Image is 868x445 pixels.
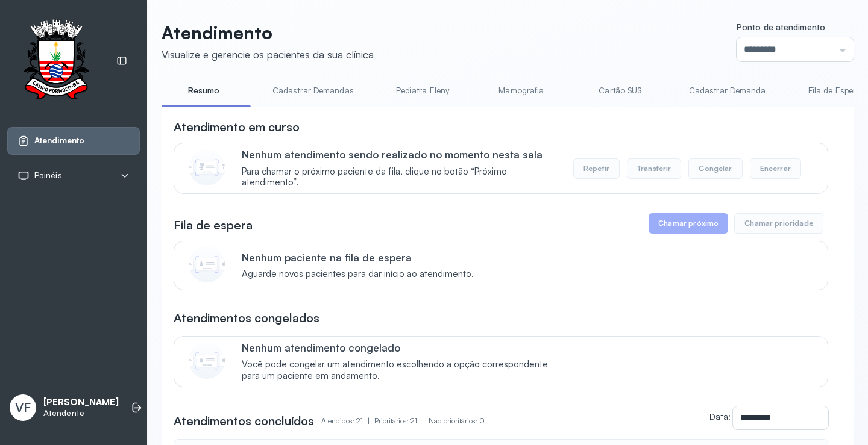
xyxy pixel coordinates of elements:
h3: Fila de espera [174,217,253,234]
img: Logotipo do estabelecimento [13,19,99,103]
h3: Atendimento em curso [174,119,300,135]
a: Mamografia [479,81,564,101]
span: Você pode congelar um atendimento escolhendo a opção correspondente para um paciente em andamento. [242,359,561,382]
a: Cadastrar Demandas [260,81,366,101]
p: Atendidos: 21 [321,412,374,429]
img: Imagem de CalloutCard [189,246,225,282]
div: Visualize e gerencie os pacientes da sua clínica [162,48,374,61]
label: Data: [709,411,731,422]
h3: Atendimentos concluídos [174,412,314,429]
p: Prioritários: 21 [374,412,429,429]
img: Imagem de CalloutCard [189,149,225,185]
span: Aguarde novos pacientes para dar início ao atendimento. [242,269,474,280]
p: Atendente [43,408,119,419]
span: | [368,416,370,425]
a: Cartão SUS [578,81,662,101]
p: Nenhum atendimento congelado [242,341,561,354]
span: Para chamar o próximo paciente da fila, clique no botão “Próximo atendimento”. [242,166,561,189]
span: Painéis [34,170,62,181]
button: Chamar próximo [649,213,728,234]
p: [PERSON_NAME] [43,397,119,408]
a: Cadastrar Demanda [677,81,778,101]
span: Ponto de atendimento [737,22,825,32]
p: Nenhum atendimento sendo realizado no momento nesta sala [242,148,561,161]
span: | [422,416,424,425]
button: Repetir [573,158,620,179]
button: Congelar [688,158,742,179]
a: Pediatra Eleny [380,81,465,101]
p: Não prioritários: 0 [429,412,485,429]
button: Encerrar [750,158,801,179]
p: Atendimento [162,22,374,43]
p: Nenhum paciente na fila de espera [242,251,474,264]
button: Chamar prioridade [734,213,823,234]
h3: Atendimentos congelados [174,310,319,326]
a: Resumo [162,81,246,101]
button: Transferir [627,158,682,179]
img: Imagem de CalloutCard [189,343,225,379]
span: Atendimento [34,135,84,146]
a: Atendimento [17,135,130,147]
